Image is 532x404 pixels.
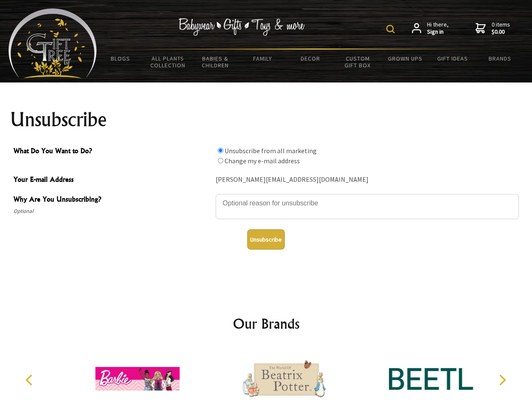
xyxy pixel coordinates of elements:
[381,50,429,67] a: Grown Ups
[476,21,510,36] a: 0 items$0.00
[492,21,510,36] span: 0 items
[239,50,287,67] a: Family
[427,21,449,36] span: Hi there,
[13,206,211,216] span: Optional
[286,50,334,67] a: Decor
[218,148,223,153] input: What Do You Want to Do?
[225,157,300,165] label: Change my e-mail address
[144,50,192,74] a: All Plants Collection
[13,146,211,158] span: What Do You Want to Do?
[225,146,317,155] label: Unsubscribe from all marketing
[17,314,516,334] h2: Our Brands
[97,50,144,67] a: BLOGS
[247,229,285,250] button: Unsubscribe
[13,174,211,186] span: Your E-mail Address
[192,50,239,74] a: Babies & Children
[8,8,97,78] img: Babyware - Gifts - Toys and more...
[179,18,305,36] img: Babywear - Gifts - Toys & more
[476,50,524,67] a: Brands
[21,371,40,389] button: Previous
[10,109,522,130] h1: Unsubscribe
[216,173,519,186] div: [PERSON_NAME][EMAIL_ADDRESS][DOMAIN_NAME]
[334,50,382,74] a: Custom Gift Box
[427,28,449,36] strong: Sign in
[429,50,476,67] a: Gift Ideas
[412,21,449,36] a: Hi there,Sign in
[492,28,510,36] strong: $0.00
[218,158,223,163] input: What Do You Want to Do?
[216,194,519,219] textarea: Why Are You Unsubscribing?
[493,371,511,389] button: Next
[13,194,211,206] span: Why Are You Unsubscribing?
[386,25,395,33] img: product search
